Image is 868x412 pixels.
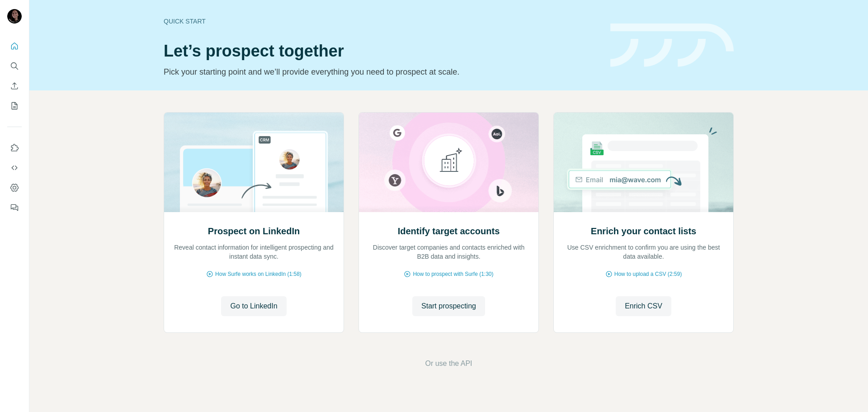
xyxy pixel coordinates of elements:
[221,296,286,316] button: Go to LinkedIn
[173,243,335,261] p: Reveal contact information for intelligent prospecting and instant data sync.
[7,180,22,196] button: Dashboard
[616,296,671,316] button: Enrich CSV
[7,58,22,74] button: Search
[591,225,696,237] h2: Enrich your contact lists
[412,296,485,316] button: Start prospecting
[563,243,724,261] p: Use CSV enrichment to confirm you are using the best data available.
[610,24,734,67] img: banner
[553,113,734,212] img: Enrich your contact lists
[7,78,22,94] button: Enrich CSV
[413,270,493,278] span: How to prospect with Surfe (1:30)
[7,38,22,54] button: Quick start
[7,199,22,216] button: Feedback
[421,301,476,312] span: Start prospecting
[425,358,472,369] button: Or use the API
[164,17,599,26] div: Quick start
[164,113,344,212] img: Prospect on LinkedIn
[208,225,300,237] h2: Prospect on LinkedIn
[7,9,22,24] img: Avatar
[625,301,662,312] span: Enrich CSV
[7,140,22,156] button: Use Surfe on LinkedIn
[398,225,500,237] h2: Identify target accounts
[164,66,599,78] p: Pick your starting point and we’ll provide everything you need to prospect at scale.
[230,301,277,312] span: Go to LinkedIn
[368,243,529,261] p: Discover target companies and contacts enriched with B2B data and insights.
[164,42,599,60] h1: Let’s prospect together
[359,113,539,212] img: Identify target accounts
[614,270,682,278] span: How to upload a CSV (2:59)
[7,160,22,176] button: Use Surfe API
[215,270,302,278] span: How Surfe works on LinkedIn (1:58)
[7,98,22,114] button: My lists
